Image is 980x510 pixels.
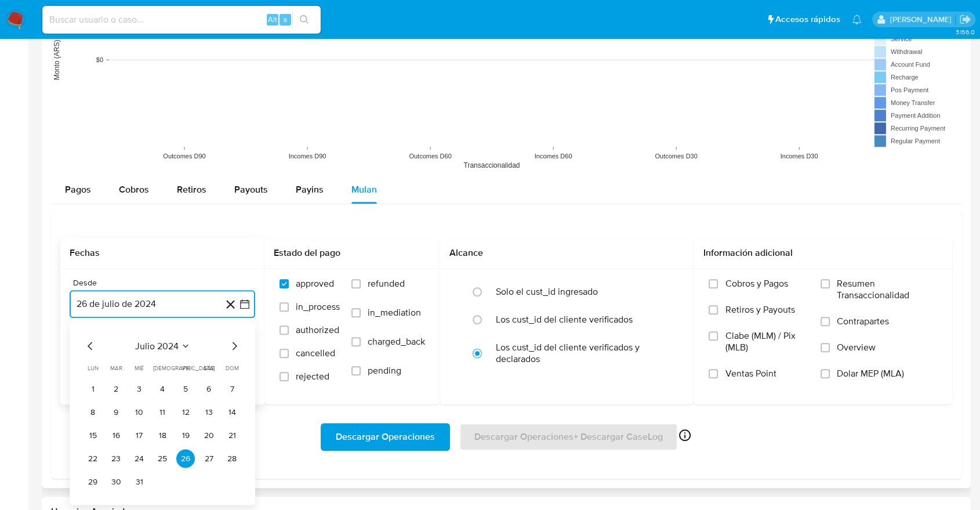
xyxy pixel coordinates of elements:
[890,14,955,25] p: juan.tosini@mercadolibre.com
[284,14,287,25] span: s
[775,13,840,26] span: Accesos rápidos
[42,12,321,27] input: Buscar usuario o caso...
[959,13,971,26] a: Salir
[955,27,974,37] span: 3.156.0
[292,12,316,28] button: search-icon
[268,14,277,25] span: Alt
[852,15,862,24] a: Notificaciones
